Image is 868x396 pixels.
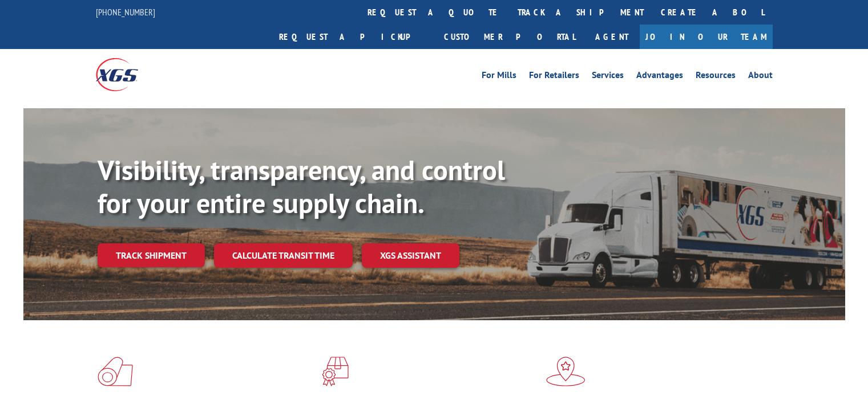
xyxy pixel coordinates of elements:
[640,25,773,49] a: Join Our Team
[546,357,586,386] img: xgs-icon-flagship-distribution-model-red
[322,357,349,386] img: xgs-icon-focused-on-flooring-red
[584,25,640,49] a: Agent
[271,25,435,49] a: Request a pickup
[98,152,505,221] b: Visibility, transparency, and control for your entire supply chain.
[482,71,516,83] a: For Mills
[529,71,579,83] a: For Retailers
[96,6,155,18] a: [PHONE_NUMBER]
[362,243,459,268] a: XGS ASSISTANT
[98,357,133,386] img: xgs-icon-total-supply-chain-intelligence-red
[98,243,205,267] a: Track shipment
[636,71,683,83] a: Advantages
[592,71,624,83] a: Services
[696,71,736,83] a: Resources
[435,25,584,49] a: Customer Portal
[748,71,773,83] a: About
[214,243,353,268] a: Calculate transit time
